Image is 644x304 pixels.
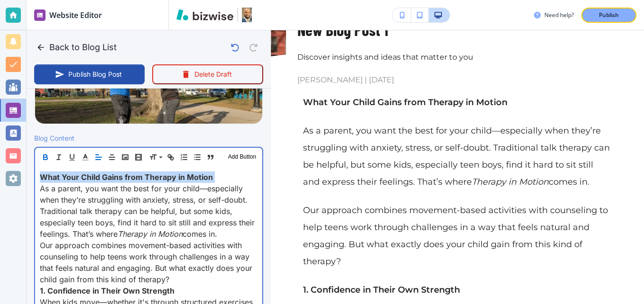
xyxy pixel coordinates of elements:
[226,152,258,163] button: Add Button
[34,47,263,123] div: Featured Top MediaCrop
[34,38,120,57] button: Back to Blog List
[599,11,619,19] p: Publish
[40,172,213,182] span: What Your Child Gains from Therapy in Motion
[49,9,102,21] h2: Website Editor
[35,63,263,124] img: 6b033ab0f675d9b96e6a7d4a7aae614e.webp
[152,64,264,84] button: Delete Draft
[118,229,183,239] em: Therapy in Motion
[581,8,636,23] button: Publish
[40,183,258,240] p: As a parent, you want the best for your child—especially when they’re struggling with anxiety, st...
[544,11,574,19] h3: Need help?
[303,202,612,270] p: Our approach combines movement-based activities with counseling to help teens work through challe...
[303,97,507,107] span: What Your Child Gains from Therapy in Motion
[303,122,612,190] p: As a parent, you want the best for your child—especially when they’re struggling with anxiety, st...
[34,9,46,21] img: editor icon
[40,286,175,295] span: 1. Confidence in Their Own Strength
[242,8,252,23] img: Your Logo
[34,64,145,84] button: Publish Blog Post
[40,240,258,285] p: Our approach combines movement-based activities with counseling to help teens work through challe...
[472,177,549,187] em: Therapy in Motion
[297,74,617,86] span: [PERSON_NAME] | [DATE]
[303,285,460,295] span: 1. Confidence in Their Own Strength
[34,133,74,143] h2: Blog Content
[297,52,617,63] p: Discover insights and ideas that matter to you
[176,9,233,20] img: Bizwise Logo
